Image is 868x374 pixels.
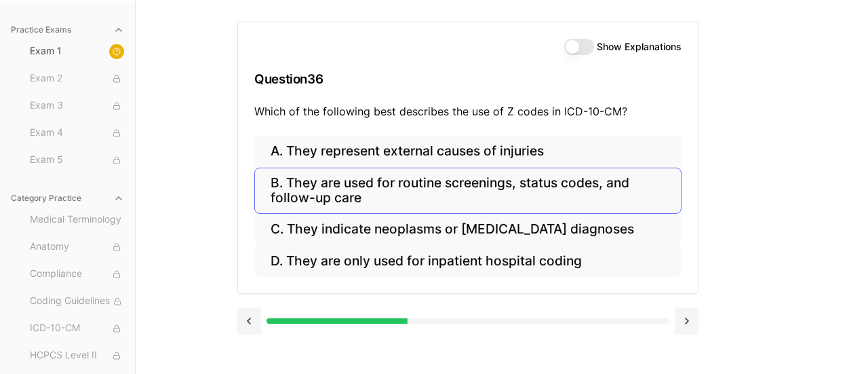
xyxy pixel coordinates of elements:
button: D. They are only used for inpatient hospital coding [254,245,682,277]
button: C. They indicate neoplasms or [MEDICAL_DATA] diagnoses [254,214,682,246]
button: Exam 3 [24,95,130,117]
button: Coding Guidelines [24,291,130,312]
button: Practice Exams [5,19,130,41]
button: B. They are used for routine screenings, status codes, and follow-up care [254,168,682,214]
button: Exam 5 [24,149,130,171]
span: Exam 3 [30,98,124,113]
span: Medical Terminology [30,212,124,227]
span: HCPCS Level II [30,348,124,363]
span: Compliance [30,267,124,282]
button: Category Practice [5,187,130,209]
button: HCPCS Level II [24,345,130,367]
button: Exam 2 [24,68,130,90]
button: Exam 4 [24,122,130,144]
button: Medical Terminology [24,209,130,231]
button: ICD-10-CM [24,318,130,339]
span: Exam 4 [30,126,124,141]
span: ICD-10-CM [30,321,124,336]
button: A. They represent external causes of injuries [254,136,682,168]
button: Compliance [24,263,130,285]
label: Show Explanations [597,42,682,52]
span: Anatomy [30,240,124,255]
button: Anatomy [24,236,130,258]
h3: Question 36 [254,59,682,99]
span: Exam 2 [30,71,124,86]
button: Exam 1 [24,41,130,62]
span: Coding Guidelines [30,294,124,309]
p: Which of the following best describes the use of Z codes in ICD-10-CM? [254,103,682,119]
span: Exam 1 [30,44,124,59]
span: Exam 5 [30,153,124,168]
